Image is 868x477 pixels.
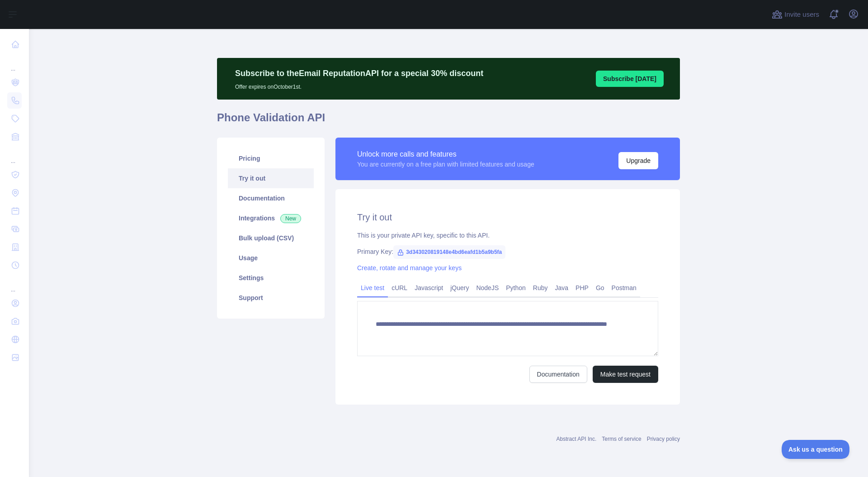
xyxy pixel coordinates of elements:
[596,71,664,87] button: Subscribe [DATE]
[647,436,680,442] a: Privacy policy
[217,110,680,132] h1: Phone Validation API
[357,160,534,169] div: You are currently on a free plan with limited features and usage
[357,281,388,295] a: Live test
[228,228,314,248] a: Bulk upload (CSV)
[529,366,587,383] a: Documentation
[411,281,447,295] a: Javascript
[228,208,314,228] a: Integrations New
[228,288,314,308] a: Support
[228,268,314,288] a: Settings
[472,281,502,295] a: NodeJS
[235,80,483,91] p: Offer expires on October 1st.
[770,7,821,22] button: Invite users
[784,10,819,20] span: Invite users
[357,149,534,160] div: Unlock more calls and features
[592,281,608,295] a: Go
[228,148,314,168] a: Pricing
[502,281,529,295] a: Python
[557,436,597,442] a: Abstract API Inc.
[357,231,658,240] div: This is your private API key, specific to this API.
[572,281,592,295] a: PHP
[593,366,658,383] button: Make test request
[357,247,658,256] div: Primary Key:
[608,281,640,295] a: Postman
[228,188,314,208] a: Documentation
[7,54,22,72] div: ...
[228,168,314,188] a: Try it out
[357,264,462,272] a: Create, rotate and manage your keys
[388,281,411,295] a: cURL
[447,281,472,295] a: jQuery
[357,211,658,224] h2: Try it out
[602,436,641,442] a: Terms of service
[782,440,850,459] iframe: Toggle Customer Support
[393,245,505,259] span: 3d343020819148e4bd6eafd1b5a9b5fa
[529,281,552,295] a: Ruby
[235,67,483,80] p: Subscribe to the Email Reputation API for a special 30 % discount
[228,248,314,268] a: Usage
[7,147,22,165] div: ...
[7,275,22,293] div: ...
[618,152,658,169] button: Upgrade
[280,214,301,223] span: New
[552,281,572,295] a: Java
